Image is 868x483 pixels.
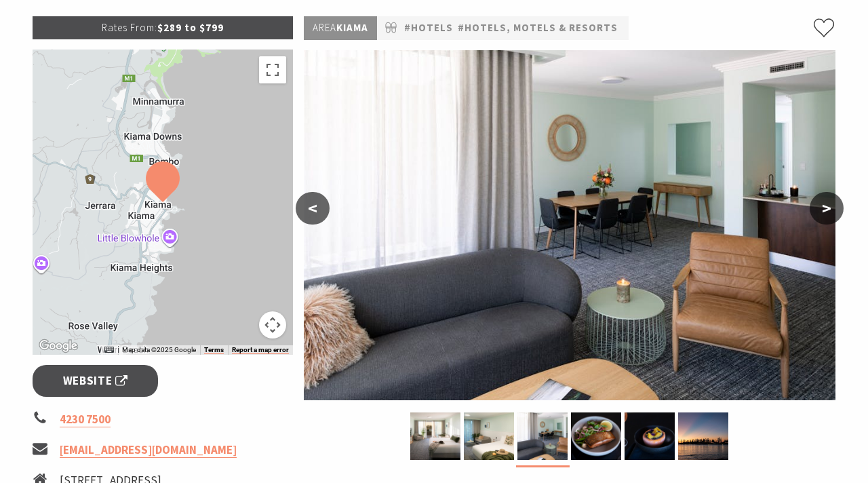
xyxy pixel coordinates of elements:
[232,346,289,354] a: Report a map error
[33,16,293,39] p: $289 to $799
[36,337,81,355] img: Google
[625,412,675,460] img: Yves Bar & Bistro
[678,412,728,460] img: Kiama
[63,372,128,390] span: Website
[102,21,157,34] span: Rates From:
[122,346,196,353] span: Map data ©2025 Google
[60,412,111,427] a: 4230 7500
[464,412,514,460] img: Superior Balcony Room
[810,192,844,225] button: >
[304,16,377,40] p: Kiama
[304,50,835,400] img: Deluxe Apartment
[517,412,568,460] img: Deluxe Apartment
[313,21,336,34] span: Area
[259,311,286,339] button: Map camera controls
[60,442,237,458] a: [EMAIL_ADDRESS][DOMAIN_NAME]
[33,365,158,397] a: Website
[404,20,453,37] a: #Hotels
[458,20,618,37] a: #Hotels, Motels & Resorts
[410,412,460,460] img: Deluxe Balcony Room
[571,412,621,460] img: Yves Bar & Bistro
[296,192,330,225] button: <
[104,345,114,355] button: Keyboard shortcuts
[259,56,286,83] button: Toggle fullscreen view
[36,337,81,355] a: Open this area in Google Maps (opens a new window)
[204,346,224,354] a: Terms (opens in new tab)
